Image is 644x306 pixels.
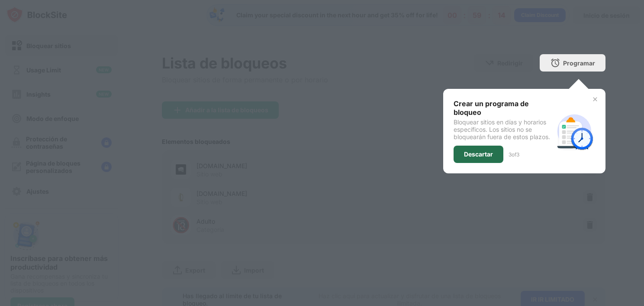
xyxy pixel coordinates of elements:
div: Descartar [464,151,493,158]
div: Crear un programa de bloqueo [454,99,554,117]
img: x-button.svg [592,96,599,103]
div: 3 of 3 [509,151,519,158]
div: Bloquear sitios en días y horarios específicos. Los sitios no se bloquearán fuera de estos plazos. [454,118,554,140]
img: schedule.svg [554,111,595,152]
div: Programar [563,59,595,67]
